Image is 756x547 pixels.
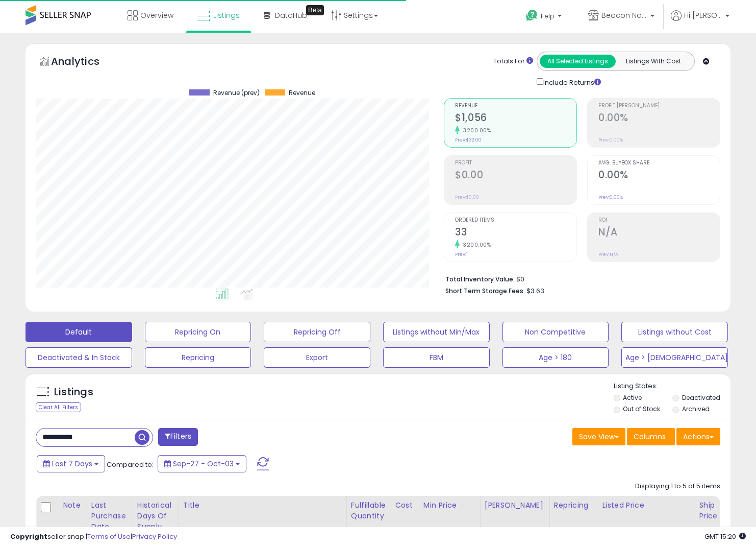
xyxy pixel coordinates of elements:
[289,89,315,97] span: Revenue
[493,57,533,66] div: Totals For
[598,251,618,257] small: Prev: N/A
[26,322,132,342] button: Default
[107,460,154,469] span: Compared to:
[158,455,246,472] button: Sep-27 - Oct-03
[526,286,544,296] span: $3.63
[87,532,131,541] a: Terms of Use
[455,137,482,143] small: Prev: $32.00
[306,5,324,15] div: Tooltip anchor
[621,347,728,368] button: Age > [DEMOGRAPHIC_DATA]
[213,89,260,97] span: Revenue (prev)
[598,218,720,223] span: ROI
[676,428,720,445] button: Actions
[395,500,415,511] div: Cost
[264,322,370,342] button: Repricing Off
[460,127,491,134] small: 3200.00%
[541,12,555,20] span: Help
[132,532,177,541] a: Privacy Policy
[602,500,690,511] div: Listed Price
[52,459,92,469] span: Last 7 Days
[158,428,198,446] button: Filters
[10,532,47,541] strong: Copyright
[598,169,720,183] h2: 0.00%
[383,322,490,342] button: Listings without Min/Max
[682,405,710,413] label: Archived
[540,55,616,68] button: All Selected Listings
[601,10,647,20] span: Beacon North
[213,10,240,20] span: Listings
[37,455,105,472] button: Last 7 Days
[621,322,728,342] button: Listings without Cost
[455,194,479,200] small: Prev: $0.00
[275,10,307,20] span: DataHub
[351,500,386,521] div: Fulfillable Quantity
[36,402,81,412] div: Clear All Filters
[598,160,720,166] span: Avg. Buybox Share
[671,10,729,33] a: Hi [PERSON_NAME]
[627,428,675,445] button: Columns
[26,347,132,368] button: Deactivated & In Stock
[682,393,720,402] label: Deactivated
[598,194,623,200] small: Prev: 0.00%
[455,169,576,183] h2: $0.00
[525,9,538,22] i: Get Help
[554,500,593,511] div: Repricing
[623,405,660,413] label: Out of Stock
[635,482,720,491] div: Displaying 1 to 5 of 5 items
[572,428,625,445] button: Save View
[54,385,93,399] h5: Listings
[485,500,545,511] div: [PERSON_NAME]
[51,54,119,71] h5: Analytics
[183,500,342,511] div: Title
[502,322,609,342] button: Non Competitive
[10,532,177,542] div: seller snap | |
[455,226,576,240] h2: 33
[264,347,370,368] button: Export
[598,226,720,240] h2: N/A
[614,382,731,391] p: Listing States:
[699,500,719,521] div: Ship Price
[598,137,623,143] small: Prev: 0.00%
[455,251,468,257] small: Prev: 1
[445,272,713,284] li: $0
[623,393,642,402] label: Active
[598,112,720,126] h2: 0.00%
[460,241,491,249] small: 3200.00%
[63,500,83,511] div: Note
[455,218,576,223] span: Ordered Items
[445,287,525,295] b: Short Term Storage Fees:
[137,500,174,532] div: Historical Days Of Supply
[173,459,234,469] span: Sep-27 - Oct-03
[455,160,576,166] span: Profit
[455,112,576,126] h2: $1,056
[91,500,129,543] div: Last Purchase Date (GMT)
[684,10,722,20] span: Hi [PERSON_NAME]
[529,76,613,88] div: Include Returns
[423,500,476,511] div: Min Price
[145,347,251,368] button: Repricing
[518,2,572,33] a: Help
[455,103,576,109] span: Revenue
[145,322,251,342] button: Repricing On
[140,10,173,20] span: Overview
[598,103,720,109] span: Profit [PERSON_NAME]
[502,347,609,368] button: Age > 180
[634,432,666,442] span: Columns
[615,55,691,68] button: Listings With Cost
[445,275,515,283] b: Total Inventory Value:
[704,532,746,541] span: 2025-10-11 15:20 GMT
[383,347,490,368] button: FBM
